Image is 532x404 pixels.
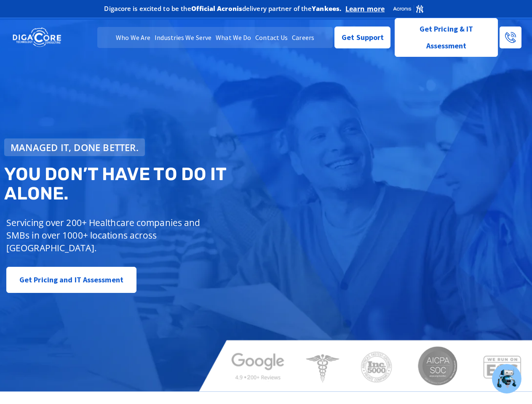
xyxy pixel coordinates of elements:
[342,29,384,46] span: Get Support
[6,267,136,293] a: Get Pricing and IT Assessment
[191,4,242,13] b: Official Acronis
[4,165,272,203] h2: You don’t have to do IT alone.
[19,271,123,288] span: Get Pricing and IT Assessment
[114,27,152,48] a: Who We Are
[401,21,491,54] span: Get Pricing & IT Assessment
[152,27,214,48] a: Industries We Serve
[395,18,498,57] a: Get Pricing & IT Assessment
[345,5,385,13] a: Learn more
[13,27,61,48] img: DigaCore Technology Consulting
[214,27,253,48] a: What We Do
[11,143,139,152] span: Managed IT, done better.
[104,5,341,12] h2: Digacore is excited to be the delivery partner of the
[6,216,224,254] p: Servicing over 200+ Healthcare companies and SMBs in over 1000+ locations across [GEOGRAPHIC_DATA].
[253,27,290,48] a: Contact Us
[4,138,145,156] a: Managed IT, done better.
[334,27,390,48] a: Get Support
[312,4,341,13] b: Yankees.
[393,4,424,13] img: Acronis
[97,27,333,48] nav: Menu
[290,27,316,48] a: Careers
